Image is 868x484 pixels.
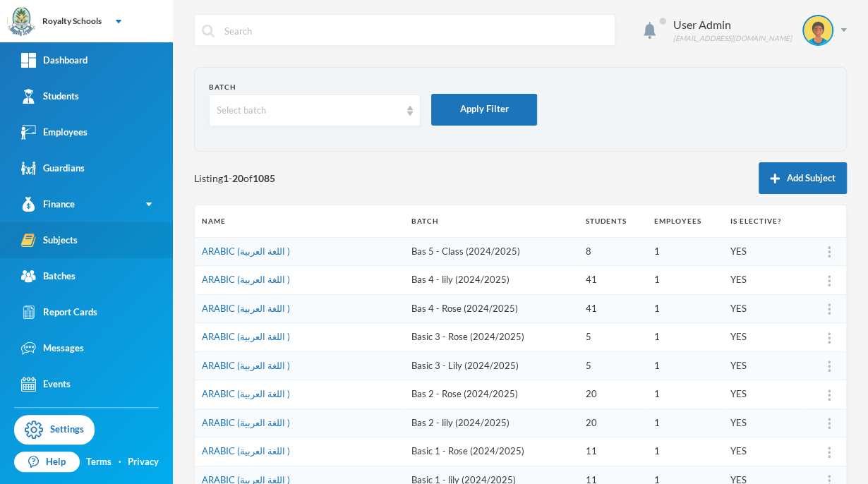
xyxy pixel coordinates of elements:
[14,415,95,444] a: Settings
[673,16,792,33] div: User Admin
[21,197,75,212] div: Finance
[723,351,804,380] td: YES
[202,331,290,342] a: ARABIC (اللغة العربية )
[202,388,290,399] a: ARABIC (اللغة العربية )
[723,380,804,409] td: YES
[404,294,579,323] td: Bas 4 - Rose (2024/2025)
[647,380,723,409] td: 1
[232,172,243,184] b: 20
[804,16,832,44] img: STUDENT
[647,266,723,295] td: 1
[128,455,159,469] a: Privacy
[21,125,88,140] div: Employees
[21,53,88,68] div: Dashboard
[647,351,723,380] td: 1
[404,409,579,437] td: Bas 2 - lily (2024/2025)
[404,437,579,466] td: Basic 1 - Rose (2024/2025)
[723,409,804,437] td: YES
[202,246,290,257] a: ARABIC (اللغة العربية )
[202,274,290,285] a: ARABIC (اللغة العربية )
[579,237,647,266] td: 8
[14,452,80,473] a: Help
[723,205,804,237] th: Is Elective?
[647,409,723,437] td: 1
[579,205,647,237] th: Students
[404,205,579,237] th: Batch
[828,246,831,258] img: more_vert
[253,172,275,184] b: 1085
[202,360,290,371] a: ARABIC (اللغة العربية )
[21,305,97,320] div: Report Cards
[828,332,831,344] img: more_vert
[647,205,723,237] th: Employees
[723,237,804,266] td: YES
[21,161,85,176] div: Guardians
[759,162,847,194] button: Add Subject
[647,237,723,266] td: 1
[579,380,647,409] td: 20
[217,104,400,118] div: Select batch
[404,323,579,352] td: Basic 3 - Rose (2024/2025)
[404,237,579,266] td: Bas 5 - Class (2024/2025)
[21,377,71,392] div: Events
[431,94,537,126] button: Apply Filter
[579,437,647,466] td: 11
[579,351,647,380] td: 5
[579,409,647,437] td: 20
[723,323,804,352] td: YES
[42,15,102,28] div: Royalty Schools
[21,233,78,248] div: Subjects
[647,294,723,323] td: 1
[404,380,579,409] td: Bas 2 - Rose (2024/2025)
[21,89,79,104] div: Students
[828,418,831,429] img: more_vert
[828,275,831,286] img: more_vert
[828,447,831,458] img: more_vert
[202,445,290,456] a: ARABIC (اللغة العربية )
[723,437,804,466] td: YES
[647,437,723,466] td: 1
[202,417,290,428] a: ARABIC (اللغة العربية )
[579,266,647,295] td: 41
[209,82,421,92] div: Batch
[579,294,647,323] td: 41
[579,323,647,352] td: 5
[404,351,579,380] td: Basic 3 - Lily (2024/2025)
[202,303,290,314] a: ARABIC (اللغة العربية )
[723,266,804,295] td: YES
[223,15,608,47] input: Search
[828,361,831,372] img: more_vert
[195,205,404,237] th: Name
[828,303,831,315] img: more_vert
[194,171,275,186] span: Listing - of
[21,269,76,284] div: Batches
[404,266,579,295] td: Bas 4 - lily (2024/2025)
[223,172,229,184] b: 1
[828,389,831,401] img: more_vert
[21,341,84,356] div: Messages
[202,25,215,37] img: search
[8,8,36,36] img: logo
[673,33,792,44] div: [EMAIL_ADDRESS][DOMAIN_NAME]
[723,294,804,323] td: YES
[647,323,723,352] td: 1
[86,455,111,469] a: Terms
[119,455,121,469] div: ·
